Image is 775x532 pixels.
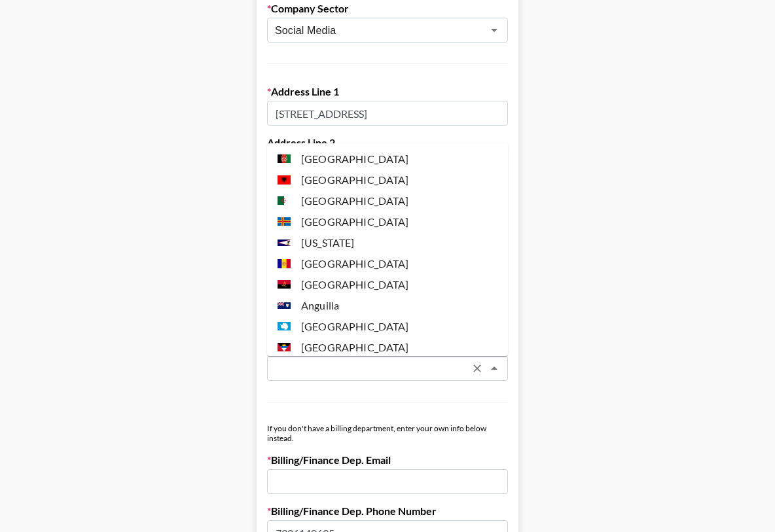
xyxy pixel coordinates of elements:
[267,2,508,15] label: Company Sector
[267,232,508,253] li: [US_STATE]
[267,316,508,337] li: [GEOGRAPHIC_DATA]
[267,169,508,190] li: [GEOGRAPHIC_DATA]
[267,190,508,211] li: [GEOGRAPHIC_DATA]
[267,453,508,467] label: Billing/Finance Dep. Email
[267,274,508,295] li: [GEOGRAPHIC_DATA]
[267,337,508,358] li: [GEOGRAPHIC_DATA]
[485,359,503,378] button: Close
[267,505,508,518] label: Billing/Finance Dep. Phone Number
[267,136,508,149] label: Address Line 2
[267,295,508,316] li: Anguilla
[485,21,503,39] button: Open
[267,211,508,232] li: [GEOGRAPHIC_DATA]
[267,253,508,274] li: [GEOGRAPHIC_DATA]
[267,423,508,443] div: If you don't have a billing department, enter your own info below instead.
[267,85,508,98] label: Address Line 1
[267,149,508,169] li: [GEOGRAPHIC_DATA]
[468,359,486,378] button: Clear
